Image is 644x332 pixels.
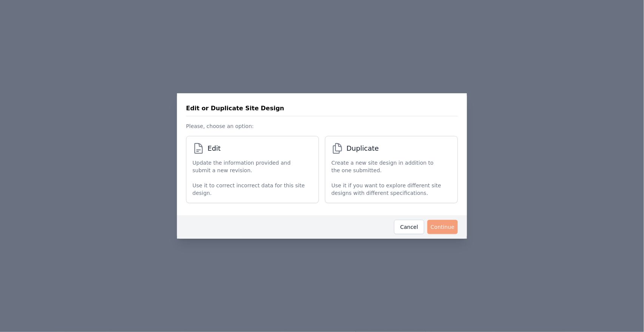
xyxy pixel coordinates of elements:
span: Duplicate [347,143,379,154]
p: Please, choose an option: [186,116,458,130]
p: Create a new site design in addition to the one submitted. [331,159,444,174]
p: Use it if you want to explore different site designs with different specifications. [331,182,444,197]
span: Edit [208,143,221,154]
button: Continue [427,220,458,234]
p: Use it to correct incorrect data for this site design. [193,182,305,197]
p: Update the information provided and submit a new revision. [193,159,305,174]
button: Cancel [394,220,424,234]
h3: Edit or Duplicate Site Design [186,104,284,113]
